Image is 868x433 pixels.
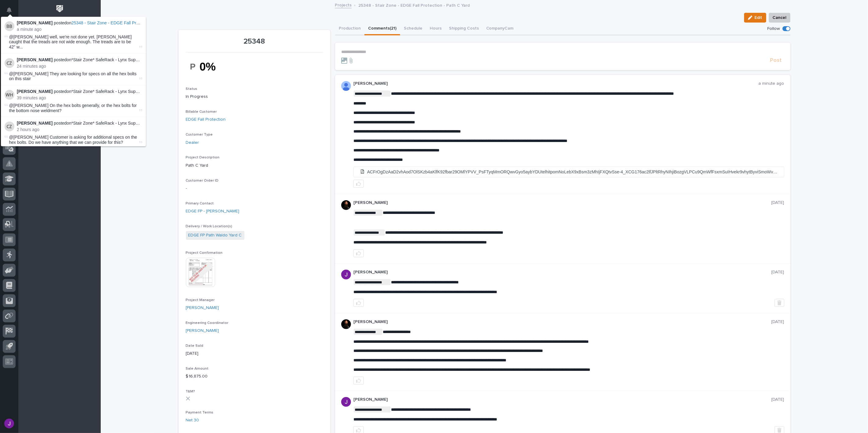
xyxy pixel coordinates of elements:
button: like this post [353,249,364,257]
p: 24 minutes ago [17,64,142,69]
p: 39 minutes ago [17,95,142,101]
strong: [PERSON_NAME] [17,57,52,62]
button: Production [335,23,364,35]
img: Z97OKrygqanmUouVSLnWFbSLUKKJw_dOPK5N8LBRBTg [186,56,232,77]
img: Cole Ziegler [5,122,14,131]
button: Cancel [769,13,790,23]
button: users-avatar [3,417,16,430]
a: *Stair Zone* SafeRack - Lynx Supply - Stair [71,57,154,62]
img: Workspace Logo [54,3,65,14]
p: a minute ago [17,27,142,32]
img: zmKUmRVDQjmBLfnAs97p [341,200,351,210]
p: Path C Yard [186,162,323,169]
button: Comments (21) [364,23,400,35]
span: Sale Amount [186,367,209,371]
button: CompanyCam [483,23,517,35]
span: @[PERSON_NAME] Customer is asking for additional specs on the hex bolts. Do we have anything that... [9,135,137,145]
p: posted on : [17,89,142,94]
div: Notifications [8,7,16,17]
strong: [PERSON_NAME] [17,121,52,126]
p: Follow [768,26,780,31]
p: posted on : [17,57,142,62]
p: [DATE] [772,397,784,402]
span: Delivery / Work Location(s) [186,225,233,228]
span: Post [770,57,782,64]
a: Net 30 [186,417,199,424]
button: Schedule [400,23,426,35]
button: like this post [353,180,364,188]
span: Primary Contact [186,202,214,205]
p: [PERSON_NAME] [353,397,772,402]
button: Notifications [3,4,16,16]
p: [PERSON_NAME] [353,200,772,205]
strong: [PERSON_NAME] [17,20,52,25]
span: Project Manager [186,298,215,302]
span: Cancel [773,14,787,21]
p: posted on : [17,20,142,26]
button: Delete post [775,299,784,307]
img: ACg8ocLB2sBq07NhafZLDpfZztpbDqa4HYtD3rBf5LhdHf4k=s96-c [341,270,351,279]
button: Shipping Costs [445,23,483,35]
span: Date Sold [186,344,204,348]
a: [PERSON_NAME] [186,305,219,311]
p: [PERSON_NAME] [353,81,759,86]
img: Brian Bontrager [5,21,14,31]
a: *Stair Zone* SafeRack - Lynx Supply - Stair [71,121,154,126]
span: Edit [755,15,762,20]
span: @[PERSON_NAME] On the hex bolts generally, or the hex bolts for the bottom nose weldment? [9,103,137,113]
a: Dealer [186,140,199,146]
a: Projects [335,1,352,8]
a: EDGE FP Path Waldo Yard C [188,232,242,239]
p: a minute ago [759,81,784,86]
button: like this post [353,299,364,307]
img: AOh14GhUnP333BqRmXh-vZ-TpYZQaFVsuOFmGre8SRZf2A=s96-c [341,81,351,91]
p: [DATE] [186,350,323,357]
strong: [PERSON_NAME] [17,89,52,94]
span: Payment Terms [186,411,214,414]
a: EDGE FP - [PERSON_NAME] [186,208,240,215]
span: Customer Order ID [186,179,219,183]
img: Wynne Hochstetler [5,90,14,100]
img: zmKUmRVDQjmBLfnAs97p [341,319,351,329]
p: posted on : [17,121,142,126]
p: 25348 [186,37,323,46]
span: Engineering Coordinator [186,321,229,325]
span: Billable Customer [186,110,217,114]
a: [PERSON_NAME] [186,328,219,334]
a: *Stair Zone* SafeRack - Lynx Supply - Stair [71,89,154,94]
p: [DATE] [772,319,784,325]
button: like this post [353,377,364,385]
a: ACFrOgDzAaD2vhAod7OlSKzb4aKlfK92fbar29OMlYPVV_PsFTyqMmORQwvGyo5aybYDUtelhitpomNoLebX9xBsm3zMhIjFX... [354,167,784,177]
span: @[PERSON_NAME] well, we're not done yet. [PERSON_NAME] caught that the treads are not wide enough... [9,34,138,50]
p: 2 hours ago [17,127,142,132]
button: Edit [744,13,766,23]
button: Hours [426,23,445,35]
p: In Progress [186,94,323,100]
span: Project Confirmation [186,251,223,255]
span: Project Description [186,156,220,159]
img: ACg8ocLB2sBq07NhafZLDpfZztpbDqa4HYtD3rBf5LhdHf4k=s96-c [341,397,351,407]
p: 25348 - Stair Zone - EDGE Fall Protection - Path C Yard [358,2,470,8]
span: 25348 - Stair Zone - EDGE Fall Protection - Path C Yard [71,20,178,25]
p: $ 16,875.00 [186,373,323,380]
span: @[PERSON_NAME] They are looking for specs on all the hex bolts on this stair [9,71,137,81]
p: [PERSON_NAME] [353,270,772,275]
p: [DATE] [772,270,784,275]
p: [DATE] [772,200,784,205]
span: Status [186,87,197,91]
span: Customer Type [186,133,213,137]
button: Post [768,57,784,64]
p: - [186,185,323,192]
p: [PERSON_NAME] [353,319,772,325]
img: Cole Ziegler [5,58,14,68]
a: EDGE Fall Protection [186,116,226,123]
span: T&M? [186,390,195,393]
